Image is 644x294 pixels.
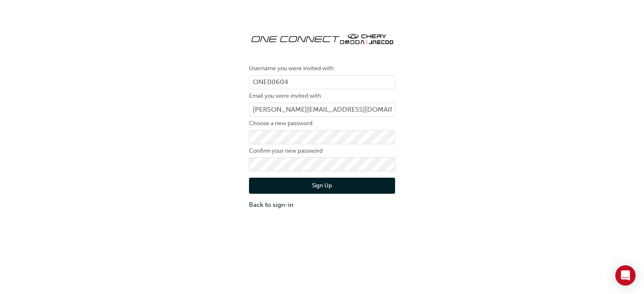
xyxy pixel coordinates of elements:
label: Username you were invited with [249,63,395,74]
button: Sign Up [249,178,395,194]
label: Email you were invited with [249,91,395,101]
input: Username [249,75,395,90]
label: Confirm your new password [249,146,395,156]
img: oneconnect [249,25,395,51]
a: Back to sign-in [249,200,395,210]
div: Open Intercom Messenger [615,265,636,286]
label: Choose a new password [249,118,395,129]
